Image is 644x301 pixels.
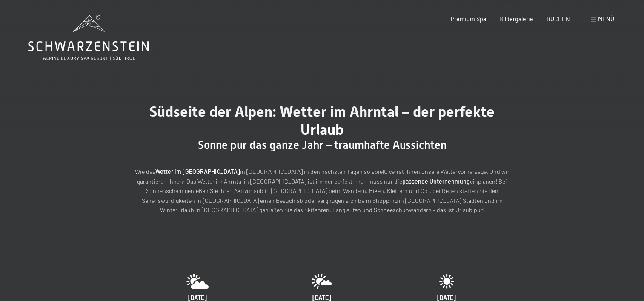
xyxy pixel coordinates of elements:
[598,15,614,23] span: Menü
[547,15,570,23] a: BUCHEN
[135,167,509,215] p: Wie das in [GEOGRAPHIC_DATA] in den nächsten Tagen so spielt, verrät Ihnen unsere Wettervorhersag...
[155,168,240,175] strong: Wetter im [GEOGRAPHIC_DATA]
[499,15,533,23] a: Bildergalerie
[149,103,495,138] span: Südseite der Alpen: Wetter im Ahrntal – der perfekte Urlaub
[402,178,470,185] strong: passende Unternehmung
[451,15,486,23] a: Premium Spa
[198,139,447,151] span: Sonne pur das ganze Jahr – traumhafte Aussichten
